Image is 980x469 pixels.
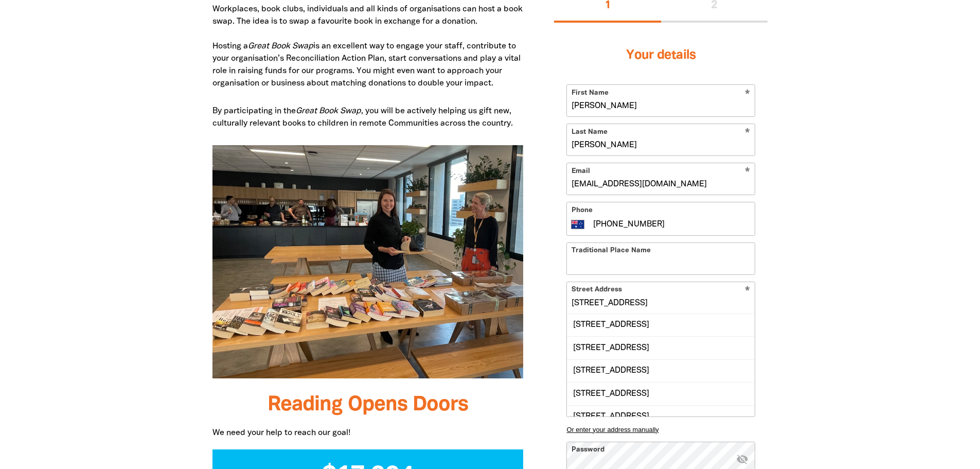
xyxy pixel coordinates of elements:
div: [STREET_ADDRESS] [567,314,755,336]
div: [STREET_ADDRESS] [567,336,755,359]
h3: Your details [566,35,755,76]
em: Great Book Swap [248,43,313,50]
div: [STREET_ADDRESS] [567,382,755,405]
em: Great Book Swap [296,108,361,115]
button: Or enter your address manually [566,425,755,433]
p: We need your help to reach our goal! [212,427,524,439]
button: visibility_off [736,453,749,466]
p: Workplaces, book clubs, individuals and all kinds of organisations can host a book swap. The idea... [212,3,524,90]
i: Hide password [736,453,749,465]
p: By participating in the , you will be actively helping us gift new, culturally relevant books to ... [212,105,524,130]
div: [STREET_ADDRESS] [567,405,755,427]
span: Reading Opens Doors [268,395,468,414]
div: [STREET_ADDRESS] [567,359,755,382]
